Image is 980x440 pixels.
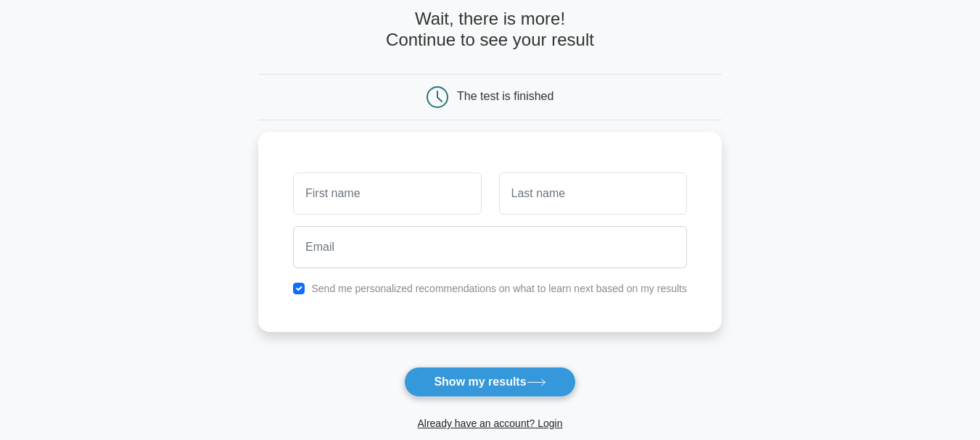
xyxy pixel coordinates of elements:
h4: Wait, there is more! Continue to see your result [258,9,722,51]
div: The test is finished [457,90,553,102]
a: Already have an account? Login [417,418,562,429]
input: Email [293,226,687,268]
input: Last name [499,173,687,215]
label: Send me personalized recommendations on what to learn next based on my results [311,283,687,294]
input: First name [293,173,481,215]
button: Show my results [404,367,575,397]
